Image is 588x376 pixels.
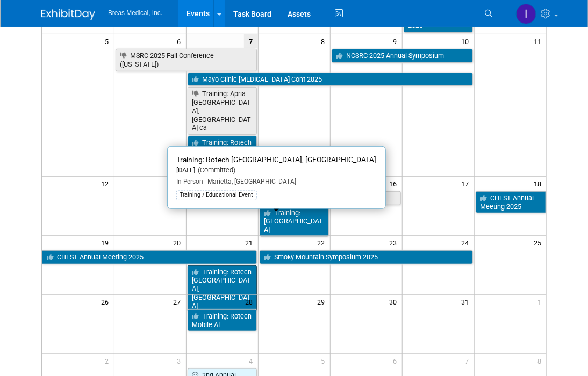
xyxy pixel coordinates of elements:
span: 31 [461,295,474,308]
img: Inga Dolezar [516,4,536,24]
span: 27 [173,295,186,308]
a: CHEST Annual Meeting 2025 [476,191,547,213]
div: [DATE] [176,166,377,175]
span: 3 [176,354,186,367]
a: Training: Rotech [GEOGRAPHIC_DATA], [GEOGRAPHIC_DATA] [188,265,257,313]
a: Mayo Clinic [MEDICAL_DATA] Conf 2025 [188,73,473,86]
span: 10 [461,34,474,48]
span: In-Person [176,178,204,185]
a: Training: Rotech Mobile AL [188,309,257,331]
a: Smoky Mountain Symposium 2025 [260,250,473,264]
span: 19 [101,236,114,249]
span: 8 [536,354,546,367]
span: 5 [104,34,114,48]
span: 30 [389,295,402,308]
span: 22 [317,236,330,249]
span: 17 [461,177,474,190]
span: 12 [101,177,114,190]
span: 6 [176,34,186,48]
span: 1 [536,295,546,308]
a: NCSRC 2025 Annual Symposium [332,49,473,63]
span: 25 [533,236,546,249]
a: Training: [GEOGRAPHIC_DATA] [260,206,329,237]
span: (Committed) [196,166,236,174]
span: 4 [248,354,258,367]
a: Training: Rotech Alexandria, [GEOGRAPHIC_DATA] [188,136,257,175]
span: 5 [320,354,330,367]
span: 18 [533,177,546,190]
div: Training / Educational Event [176,190,257,200]
span: 11 [533,34,546,48]
span: 21 [245,236,258,249]
span: 20 [173,236,186,249]
span: Training: Rotech [GEOGRAPHIC_DATA], [GEOGRAPHIC_DATA] [176,155,377,164]
span: 26 [101,295,114,308]
span: 28 [245,295,258,308]
span: 2 [104,354,114,367]
a: CHEST Annual Meeting 2025 [42,250,257,264]
span: 16 [389,177,402,190]
a: MSRC 2025 Fall Conference ([US_STATE]) [116,49,257,71]
span: Marietta, [GEOGRAPHIC_DATA] [204,178,297,185]
span: 6 [392,354,402,367]
span: 23 [389,236,402,249]
span: 7 [244,34,258,48]
span: 8 [320,34,330,48]
span: 24 [461,236,474,249]
span: 29 [317,295,330,308]
span: 7 [464,354,474,367]
span: 9 [392,34,402,48]
span: Breas Medical, Inc. [108,9,162,17]
a: Training: Apria [GEOGRAPHIC_DATA], [GEOGRAPHIC_DATA] ca [188,87,257,135]
img: ExhibitDay [41,9,95,20]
